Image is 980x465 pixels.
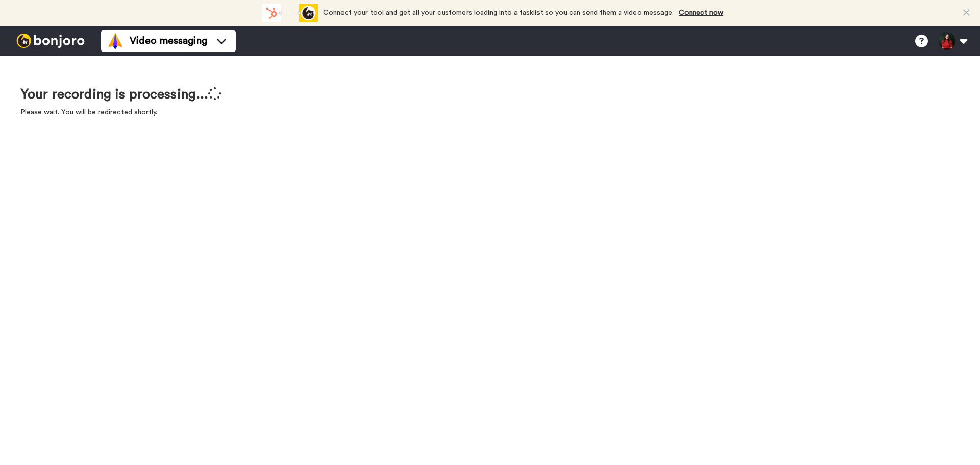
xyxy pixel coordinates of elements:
img: bj-logo-header-white.svg [12,34,89,48]
a: Connect now [679,9,723,16]
p: Please wait. You will be redirected shortly. [20,107,222,117]
div: animation [262,4,318,22]
h1: Your recording is processing... [20,87,222,102]
span: Connect your tool and get all your customers loading into a tasklist so you can send them a video... [323,9,674,16]
span: Video messaging [130,34,207,48]
img: vm-color.svg [107,33,124,49]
